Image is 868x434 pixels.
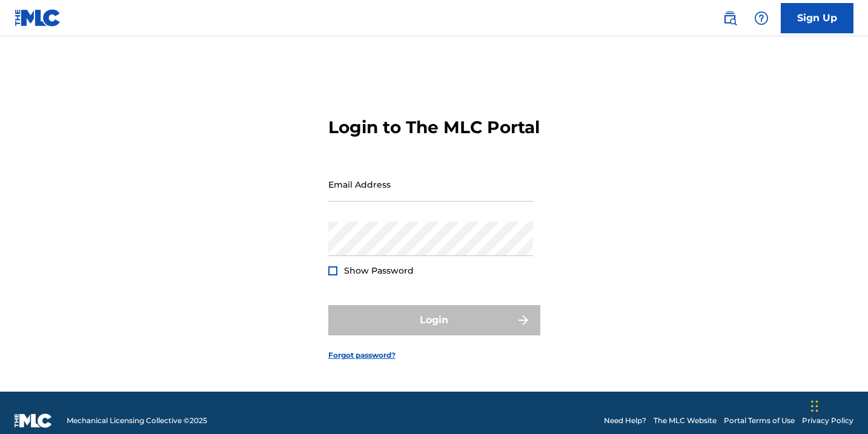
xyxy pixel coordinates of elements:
[328,350,396,361] a: Forgot password?
[654,415,717,426] a: The MLC Website
[807,376,868,434] iframe: Chat Widget
[604,415,646,426] a: Need Help?
[724,415,795,426] a: Portal Terms of Use
[344,265,414,276] span: Show Password
[15,413,52,428] img: logo
[802,415,853,426] a: Privacy Policy
[811,388,818,424] div: Drag
[781,3,853,33] a: Sign Up
[15,9,61,27] img: MLC Logo
[328,117,540,138] h3: Login to The MLC Portal
[67,415,207,426] span: Mechanical Licensing Collective © 2025
[754,11,769,25] img: help
[749,6,774,30] div: Help
[723,11,737,25] img: search
[718,6,742,30] a: Public Search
